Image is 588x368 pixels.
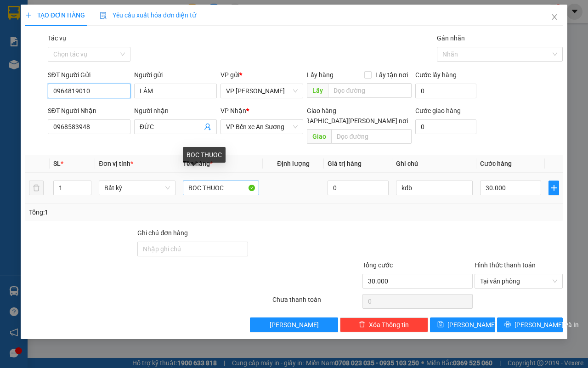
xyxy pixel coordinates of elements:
[226,84,298,98] span: VP Châu Thành
[48,34,66,42] label: Tác vụ
[542,5,567,30] button: Close
[551,13,558,21] span: close
[137,242,248,256] input: Ghi chú đơn hàng
[226,120,298,134] span: VP Bến xe An Sương
[277,160,310,167] span: Định lượng
[100,12,107,19] img: icon
[183,147,226,163] div: BOC THUOC
[220,107,246,114] span: VP Nhận
[307,83,328,98] span: Lấy
[100,11,197,19] span: Yêu cầu xuất hóa đơn điện tử
[340,317,428,332] button: deleteXóa Thông tin
[137,229,188,237] label: Ghi chú đơn hàng
[73,41,113,46] span: Hotline: 19001152
[331,129,411,144] input: Dọc đường
[283,116,412,126] span: [GEOGRAPHIC_DATA][PERSON_NAME] nơi
[430,317,496,332] button: save[PERSON_NAME]
[307,107,336,114] span: Giao hàng
[447,320,497,330] span: [PERSON_NAME]
[29,207,228,217] div: Tổng: 1
[514,320,579,330] span: [PERSON_NAME] và In
[362,261,393,269] span: Tổng cước
[475,261,536,269] label: Hình thức thanh toán
[437,34,465,42] label: Gán nhãn
[3,6,44,46] img: logo
[415,119,476,134] input: Cước giao hàng
[73,5,126,13] strong: ĐỒNG PHƯỚC
[328,181,389,195] input: 0
[183,181,260,195] input: VD: Bàn, Ghế
[437,321,444,328] span: save
[392,155,476,173] th: Ghi chú
[134,70,217,80] div: Người gửi
[46,58,96,65] span: VPCT1508250001
[204,123,211,130] span: user-add
[549,184,559,192] span: plus
[480,160,512,167] span: Cước hàng
[415,107,461,114] label: Cước giao hàng
[25,12,32,18] span: plus
[99,160,133,167] span: Đơn vị tính
[415,84,476,98] input: Cước lấy hàng
[53,160,61,167] span: SL
[25,11,85,19] span: TẠO ĐƠN HÀNG
[396,181,473,195] input: Ghi Chú
[359,321,365,328] span: delete
[480,274,557,288] span: Tại văn phòng
[220,70,303,80] div: VP gửi
[328,160,362,167] span: Giá trị hàng
[48,106,130,116] div: SĐT Người Nhận
[25,50,113,57] span: -----------------------------------------
[271,294,362,311] div: Chưa thanh toán
[369,320,409,330] span: Xóa Thông tin
[328,83,411,98] input: Dọc đường
[548,181,559,195] button: plus
[497,317,563,332] button: printer[PERSON_NAME] và In
[307,129,331,144] span: Giao
[134,106,217,116] div: Người nhận
[73,28,126,39] span: 01 Võ Văn Truyện, KP.1, Phường 2
[104,181,170,195] span: Bất kỳ
[372,70,412,80] span: Lấy tận nơi
[270,320,319,330] span: [PERSON_NAME]
[48,70,130,80] div: SĐT Người Gửi
[73,15,124,26] span: Bến xe [GEOGRAPHIC_DATA]
[250,317,338,332] button: [PERSON_NAME]
[3,59,96,65] span: [PERSON_NAME]:
[504,321,511,328] span: printer
[415,71,457,79] label: Cước lấy hàng
[29,181,44,195] button: delete
[3,67,56,72] span: In ngày:
[307,71,334,79] span: Lấy hàng
[20,67,56,72] span: 07:25:28 [DATE]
